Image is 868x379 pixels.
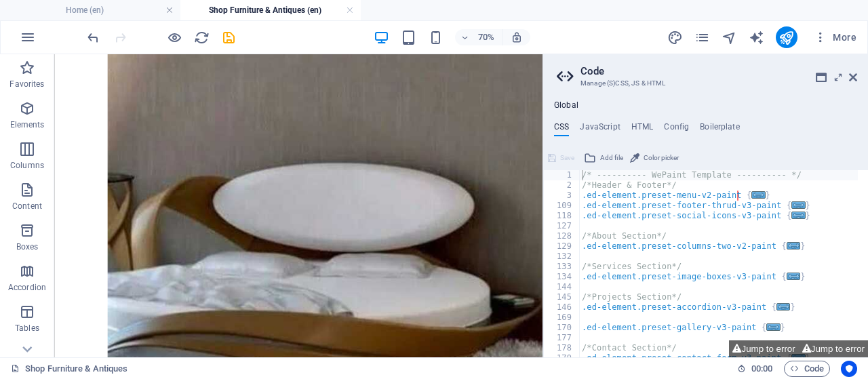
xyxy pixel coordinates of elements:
[180,3,361,18] h4: Shop Furniture & Antiques (en)
[544,353,580,363] div: 179
[544,343,580,353] div: 178
[544,272,580,282] div: 134
[544,191,580,201] div: 3
[776,26,797,48] button: publish
[761,363,763,374] span: :
[700,122,740,137] h4: Boilerplate
[544,211,580,221] div: 118
[799,340,868,357] button: Jump to error
[166,29,182,45] button: Click here to leave preview mode and continue editing
[729,340,798,357] button: Jump to error
[582,150,625,166] button: Add file
[667,29,684,45] button: design
[544,292,580,302] div: 145
[10,160,44,171] p: Columns
[600,150,623,166] span: Add file
[751,361,772,377] span: 00 00
[644,150,679,166] span: Color picker
[544,231,580,241] div: 128
[749,29,765,45] button: text_generator
[752,191,766,199] span: ...
[554,122,569,137] h4: CSS
[544,302,580,313] div: 146
[737,361,773,377] h6: Session time
[15,323,39,334] p: Tables
[8,282,46,293] p: Accordion
[220,29,237,45] button: save
[792,212,806,219] span: ...
[455,29,503,45] button: 70%
[10,119,45,130] p: Elements
[628,150,681,166] button: Color picker
[790,361,824,377] span: Code
[808,26,862,48] button: More
[784,361,830,377] button: Code
[787,273,800,280] span: ...
[16,241,39,252] p: Boxes
[544,241,580,252] div: 129
[694,29,711,45] button: pages
[667,30,683,45] i: Design (Ctrl+Alt+Y)
[511,31,523,43] i: On resize automatically adjust zoom level to fit chosen device.
[778,30,794,45] i: Publish
[544,282,580,292] div: 144
[544,333,580,343] div: 177
[85,29,101,45] button: undo
[475,29,497,45] h6: 70%
[694,30,710,45] i: Pages (Ctrl+Alt+S)
[544,323,580,333] div: 170
[544,262,580,272] div: 133
[544,313,580,323] div: 169
[631,122,654,137] h4: HTML
[722,30,737,45] i: Navigator
[12,201,42,212] p: Content
[580,122,620,137] h4: JavaScript
[9,79,44,89] p: Favorites
[580,77,830,89] h3: Manage (S)CSS, JS & HTML
[544,180,580,191] div: 2
[841,361,857,377] button: Usercentrics
[544,170,580,180] div: 1
[193,29,210,45] button: reload
[544,252,580,262] div: 132
[664,122,689,137] h4: Config
[787,242,800,250] span: ...
[580,65,857,77] h2: Code
[194,30,210,45] i: Reload page
[221,30,237,45] i: Save (Ctrl+S)
[814,31,856,44] span: More
[554,100,578,111] h4: Global
[776,303,790,311] span: ...
[792,201,806,209] span: ...
[749,30,764,45] i: AI Writer
[722,29,738,45] button: navigator
[767,323,781,331] span: ...
[544,201,580,211] div: 109
[544,221,580,231] div: 127
[85,30,101,45] i: Undo: Duplicate elements (Ctrl+Z)
[11,361,127,377] a: Click to cancel selection. Double-click to open Pages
